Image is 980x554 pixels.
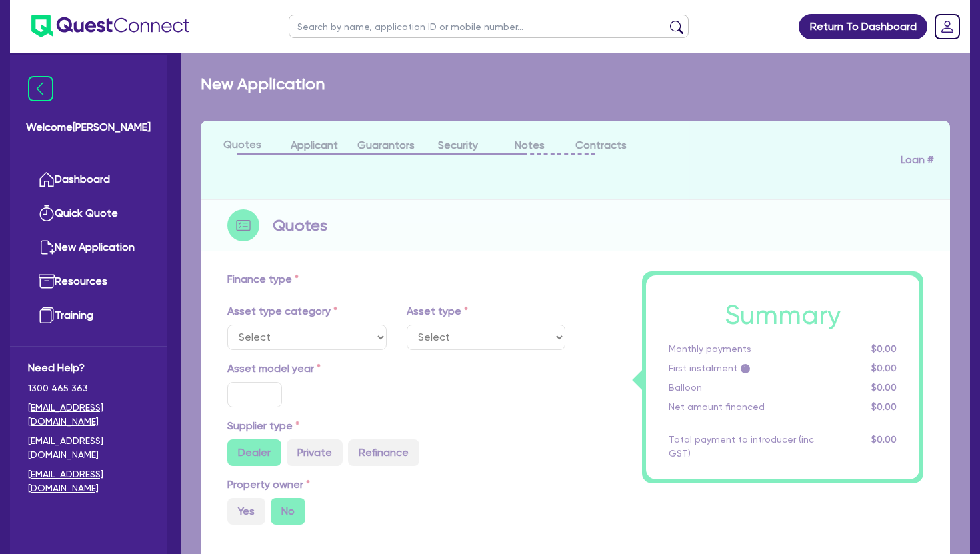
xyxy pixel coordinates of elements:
span: Welcome [PERSON_NAME] [26,119,151,135]
img: quest-connect-logo-blue [31,15,189,37]
a: Quick Quote [28,197,149,231]
a: New Application [28,231,149,265]
span: 1300 465 363 [28,381,149,395]
a: Training [28,299,149,333]
a: [EMAIL_ADDRESS][DOMAIN_NAME] [28,401,149,429]
a: [EMAIL_ADDRESS][DOMAIN_NAME] [28,434,149,462]
span: Need Help? [28,360,149,376]
a: [EMAIL_ADDRESS][DOMAIN_NAME] [28,467,149,495]
img: resources [39,273,55,289]
a: Dashboard [28,163,149,197]
a: Dropdown toggle [930,9,965,44]
a: Resources [28,265,149,299]
a: Return To Dashboard [799,14,927,39]
img: icon-menu-close [28,76,53,101]
img: new-application [39,239,55,255]
input: Search by name, application ID or mobile number... [289,15,689,38]
img: training [39,307,55,323]
img: quick-quote [39,205,55,221]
